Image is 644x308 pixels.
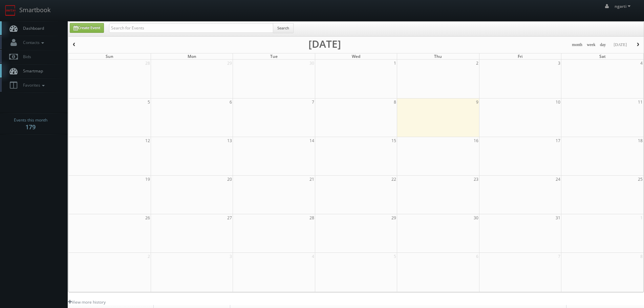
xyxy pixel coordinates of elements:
span: 30 [309,60,315,67]
span: Smartmap [20,68,43,74]
span: 7 [557,253,561,260]
span: 22 [391,176,397,183]
strong: 179 [25,123,36,131]
span: 28 [145,60,151,67]
span: 26 [145,214,151,221]
span: 25 [637,176,643,183]
span: 19 [145,176,151,183]
a: View more history [68,299,106,305]
span: Favorites [20,82,46,88]
span: Wed [352,53,360,59]
span: 4 [640,60,643,67]
span: Mon [188,53,196,59]
span: 13 [227,137,233,144]
span: Sat [599,53,606,59]
span: Events this month [14,117,47,124]
span: 5 [393,253,397,260]
span: Dashboard [20,25,44,31]
h2: [DATE] [308,41,341,47]
span: Sun [106,53,113,59]
span: 27 [227,214,233,221]
button: month [570,41,585,49]
span: 6 [229,98,233,106]
span: ngarti [615,3,632,9]
span: 23 [473,176,479,183]
span: 4 [311,253,315,260]
span: 28 [309,214,315,221]
span: Fri [518,53,522,59]
span: 12 [145,137,151,144]
span: 31 [555,214,561,221]
input: Search for Events [109,23,273,33]
span: 5 [147,98,151,106]
span: 8 [640,253,643,260]
span: 2 [475,60,479,67]
span: 10 [555,98,561,106]
span: 8 [393,98,397,106]
button: Search [273,23,294,33]
button: week [584,41,598,49]
span: 2 [147,253,151,260]
button: day [598,41,608,49]
span: 16 [473,137,479,144]
span: 18 [637,137,643,144]
button: [DATE] [611,41,629,49]
span: 24 [555,176,561,183]
span: 3 [229,253,233,260]
span: 14 [309,137,315,144]
span: 1 [393,60,397,67]
img: smartbook-logo.png [5,5,16,16]
span: Thu [434,53,442,59]
span: 21 [309,176,315,183]
span: 3 [557,60,561,67]
span: 9 [475,98,479,106]
span: 15 [391,137,397,144]
a: Create Event [70,23,104,33]
span: 30 [473,214,479,221]
span: 11 [637,98,643,106]
span: 7 [311,98,315,106]
span: 29 [391,214,397,221]
span: Tue [270,53,278,59]
span: 6 [475,253,479,260]
span: Bids [20,54,31,60]
span: 20 [227,176,233,183]
span: Contacts [20,40,46,45]
span: 1 [640,214,643,221]
span: 17 [555,137,561,144]
span: 29 [227,60,233,67]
